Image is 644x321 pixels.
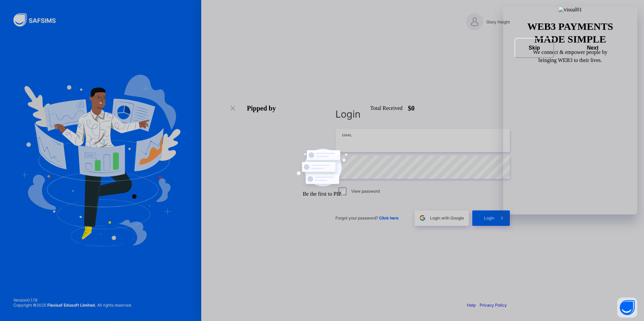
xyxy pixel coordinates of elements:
div: Pipped by [247,104,276,113]
div: $ 0 [408,104,415,113]
div: Total Received [370,104,402,112]
button: Skip [515,38,554,58]
button: Open asap [617,298,637,318]
button: Next [559,38,626,58]
div: Be the first to PIP [303,190,341,198]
